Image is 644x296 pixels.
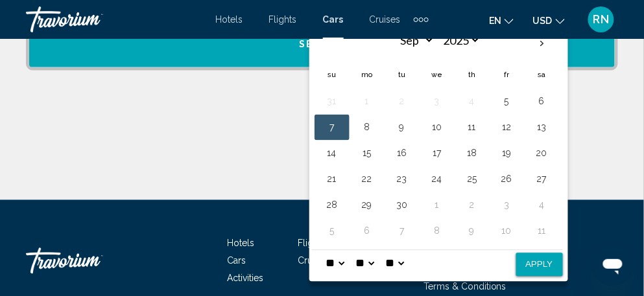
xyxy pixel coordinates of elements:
[269,14,297,25] a: Flights
[392,29,435,52] select: Select month
[26,242,156,280] a: Travorium
[357,170,377,188] button: Day 22
[392,222,412,240] button: Day 7
[427,119,447,137] button: Day 10
[392,196,412,214] button: Day 30
[593,13,610,26] span: RN
[357,93,377,111] button: Day 1
[353,251,377,277] select: Select minute
[532,119,553,137] button: Day 13
[323,14,344,25] a: Cars
[532,222,553,240] button: Day 11
[497,93,518,111] button: Day 5
[427,144,447,163] button: Day 17
[462,222,483,240] button: Day 9
[532,93,553,111] button: Day 6
[516,253,563,277] button: Apply
[462,119,483,137] button: Day 11
[322,196,342,214] button: Day 28
[462,144,483,163] button: Day 18
[497,222,518,240] button: Day 10
[427,196,447,214] button: Day 1
[357,222,377,240] button: Day 6
[227,256,246,266] a: Cars
[532,196,553,214] button: Day 4
[322,222,342,240] button: Day 5
[357,144,377,163] button: Day 15
[300,40,345,50] span: Search
[298,238,326,249] a: Flights
[392,119,412,137] button: Day 9
[592,244,634,286] iframe: Button to launch messaging window
[29,21,615,67] button: Search
[497,170,518,188] button: Day 26
[227,273,263,284] a: Activities
[427,170,447,188] button: Day 24
[216,14,243,25] a: Hotels
[427,222,447,240] button: Day 8
[438,29,481,52] select: Select year
[533,16,553,26] span: USD
[357,119,377,137] button: Day 8
[532,144,553,163] button: Day 20
[489,16,501,26] span: en
[489,11,514,30] button: Change language
[227,238,254,249] a: Hotels
[392,170,412,188] button: Day 23
[322,144,342,163] button: Day 14
[427,93,447,111] button: Day 3
[497,196,518,214] button: Day 3
[322,93,342,111] button: Day 31
[322,170,342,188] button: Day 21
[322,119,342,137] button: Day 7
[525,29,560,59] button: Next month
[298,256,329,266] a: Cruises
[26,6,203,32] a: Travorium
[324,251,347,277] select: Select hour
[497,144,518,163] button: Day 19
[392,93,412,111] button: Day 2
[533,11,565,30] button: Change currency
[497,119,518,137] button: Day 12
[532,170,553,188] button: Day 27
[357,196,377,214] button: Day 29
[370,14,401,25] a: Cruises
[462,93,483,111] button: Day 4
[462,170,483,188] button: Day 25
[392,144,412,163] button: Day 16
[462,196,483,214] button: Day 2
[383,251,407,277] select: Select AM/PM
[414,9,429,30] button: Extra navigation items
[423,282,507,292] a: Terms & Conditions
[584,6,618,33] button: User Menu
